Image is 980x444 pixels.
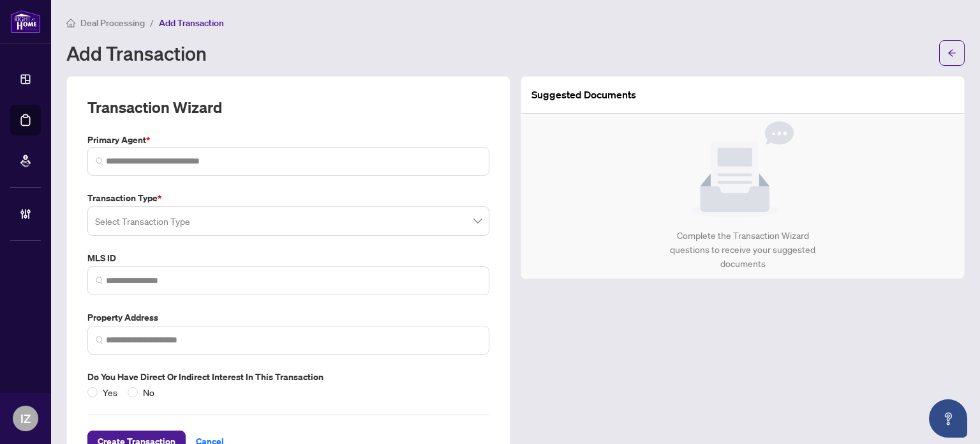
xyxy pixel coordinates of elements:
span: No [138,385,160,399]
label: Primary Agent [87,133,489,147]
button: Open asap [929,399,967,438]
span: IZ [20,410,31,427]
img: logo [10,10,41,33]
span: home [66,19,75,27]
span: Add Transaction [159,17,224,29]
img: search_icon [96,336,103,344]
h2: Transaction Wizard [87,97,222,118]
span: arrow-left [947,49,956,57]
img: search_icon [96,157,103,165]
div: Complete the Transaction Wizard questions to receive your suggested documents [657,229,829,271]
span: Deal Processing [80,17,145,29]
img: search_icon [96,277,103,284]
label: Property Address [87,310,489,325]
span: Yes [98,385,122,399]
h1: Add Transaction [66,43,207,63]
label: MLS ID [87,251,489,265]
label: Do you have direct or indirect interest in this transaction [87,370,489,384]
img: Null State Icon [692,121,794,218]
article: Suggested Documents [531,87,636,103]
li: / [150,15,154,30]
label: Transaction Type [87,191,489,205]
